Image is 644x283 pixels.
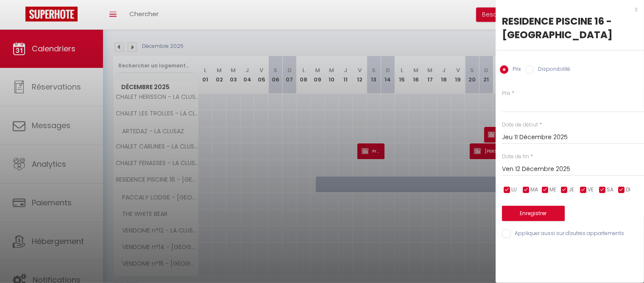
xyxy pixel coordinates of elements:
[588,186,594,194] span: VE
[607,186,613,194] span: SA
[534,65,570,75] label: Disponibilité
[502,14,638,42] div: RESIDENCE PISCINE 16 - [GEOGRAPHIC_DATA]
[502,206,565,221] button: Enregistrer
[569,186,574,194] span: JE
[626,186,630,194] span: DI
[496,4,638,14] div: x
[502,90,510,98] label: Prix
[502,121,538,129] label: Date de début
[530,186,538,194] span: MA
[7,3,32,29] button: Ouvrir le widget de chat LiveChat
[508,65,521,75] label: Prix
[502,153,529,161] label: Date de fin
[549,186,556,194] span: ME
[511,186,517,194] span: LU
